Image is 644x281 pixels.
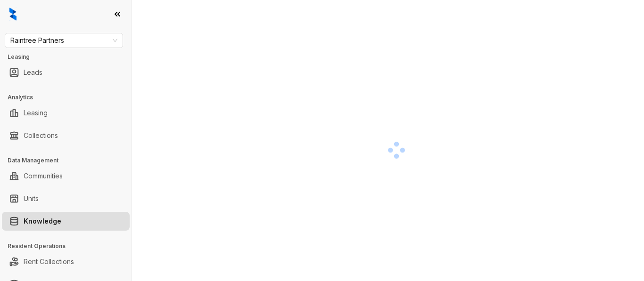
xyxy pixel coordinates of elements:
img: logo [9,8,17,21]
h3: Analytics [8,93,132,102]
h3: Leasing [8,53,132,61]
a: Leasing [24,104,48,122]
a: Rent Collections [24,252,74,271]
a: Communities [24,167,63,185]
a: Leads [24,63,42,82]
li: Collections [2,126,130,145]
li: Units [2,189,130,208]
span: Raintree Partners [10,33,117,48]
h3: Resident Operations [8,242,132,250]
a: Units [24,189,39,208]
h3: Data Management [8,156,132,165]
li: Leasing [2,104,130,122]
a: Knowledge [24,212,61,231]
a: Collections [24,126,58,145]
li: Knowledge [2,212,130,231]
li: Communities [2,167,130,185]
li: Rent Collections [2,252,130,271]
li: Leads [2,63,130,82]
